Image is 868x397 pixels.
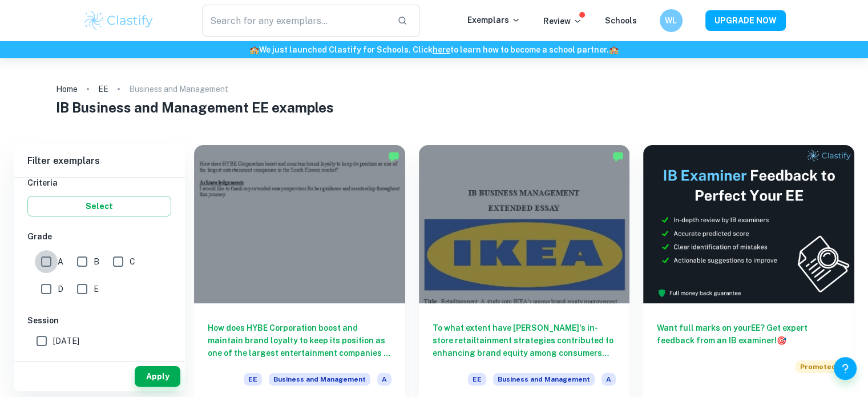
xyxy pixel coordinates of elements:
span: EE [468,373,486,386]
h6: Want full marks on your EE ? Get expert feedback from an IB examiner! [657,322,841,347]
span: EE [244,373,262,386]
img: Thumbnail [643,145,854,303]
button: Help and Feedback [834,357,857,380]
span: A [58,255,63,268]
a: Home [56,81,78,97]
span: Promoted [796,360,841,373]
img: Marked [612,151,624,162]
span: Business and Management [493,373,595,386]
span: 🎯 [777,336,786,345]
h6: Session [27,314,171,327]
input: Search for any exemplars... [202,5,389,37]
h6: We just launched Clastify for Schools. Click to learn how to become a school partner. [2,43,866,56]
span: A [601,373,616,386]
span: 🏫 [249,45,259,54]
h6: How does HYBE Corporation boost and maintain brand loyalty to keep its position as one of the lar... [208,322,391,359]
h6: Criteria [27,177,171,189]
span: [DATE] [53,335,79,347]
p: Business and Management [129,83,228,95]
img: Clastify logo [83,9,155,32]
p: Exemplars [467,14,520,26]
a: Schools [605,16,637,25]
h1: IB Business and Management EE examples [56,97,813,118]
span: C [130,255,135,268]
span: Business and Management [269,373,370,386]
span: E [94,283,99,295]
button: UPGRADE NOW [705,10,786,31]
button: Select [27,196,171,216]
a: here [433,45,450,54]
img: Marked [388,151,399,162]
h6: WL [664,14,677,27]
button: WL [660,9,683,32]
h6: Filter exemplars [14,145,185,177]
a: EE [98,81,108,97]
h6: Grade [27,230,171,243]
span: A [377,373,391,386]
span: D [58,283,63,295]
button: Apply [135,366,180,387]
span: B [94,255,99,268]
h6: To what extent have [PERSON_NAME]'s in-store retailtainment strategies contributed to enhancing b... [433,322,616,359]
p: Review [543,15,582,27]
span: 🏫 [609,45,619,54]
